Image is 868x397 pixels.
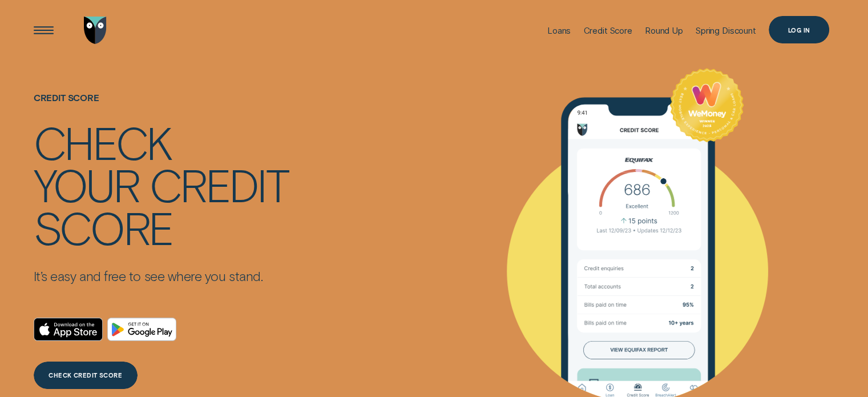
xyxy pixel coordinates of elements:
h4: Check your credit score [34,121,288,248]
div: Credit Score [583,25,632,36]
div: Spring Discount [696,25,756,36]
div: your [34,163,139,205]
div: Loans [547,25,571,36]
div: Log in [788,27,810,33]
div: Check [34,121,171,163]
div: Round Up [645,25,683,36]
a: CHECK CREDIT SCORE [34,362,138,389]
button: Open Menu [30,17,57,44]
img: Wisr [84,17,107,44]
p: It’s easy and free to see where you stand. [34,268,288,284]
h1: Credit Score [34,93,288,121]
div: credit [150,163,288,205]
a: Android App on Google Play [107,318,176,341]
button: Log in [769,16,830,43]
div: score [34,206,173,248]
a: Download on the App Store [34,318,103,341]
